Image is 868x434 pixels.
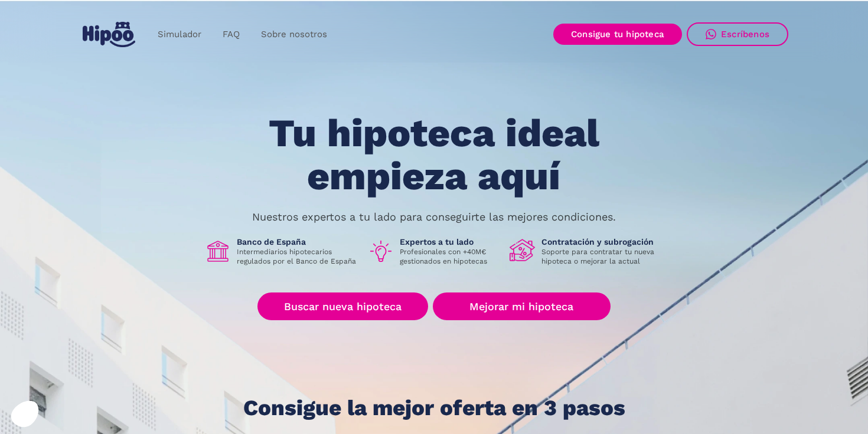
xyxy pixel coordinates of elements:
a: Mejorar mi hipoteca [433,292,611,320]
a: home [80,17,138,52]
h1: Consigue la mejor oferta en 3 pasos [243,396,625,420]
a: Simulador [147,23,212,46]
p: Nuestros expertos a tu lado para conseguirte las mejores condiciones. [252,212,616,222]
div: Escríbenos [721,29,769,40]
h1: Expertos a tu lado [400,236,500,247]
p: Soporte para contratar tu nueva hipoteca o mejorar la actual [541,247,663,266]
a: Escríbenos [687,22,788,46]
a: Consigue tu hipoteca [553,24,682,45]
a: Buscar nueva hipoteca [257,292,428,320]
a: FAQ [212,23,250,46]
a: Sobre nosotros [250,23,338,46]
h1: Banco de España [237,236,358,247]
h1: Contratación y subrogación [541,236,663,247]
p: Profesionales con +40M€ gestionados en hipotecas [400,247,500,266]
p: Intermediarios hipotecarios regulados por el Banco de España [237,247,358,266]
h1: Tu hipoteca ideal empieza aquí [210,112,658,198]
